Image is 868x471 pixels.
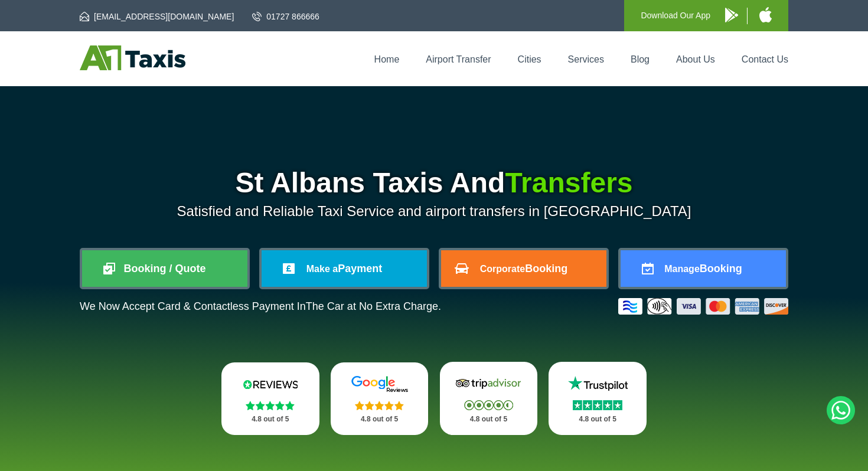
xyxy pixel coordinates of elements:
a: Airport Transfer [426,54,491,64]
p: We Now Accept Card & Contactless Payment In [80,300,441,313]
img: Credit And Debit Cards [618,298,788,315]
a: ManageBooking [621,250,786,287]
img: Tripadvisor [453,375,524,392]
a: Google Stars 4.8 out of 5 [331,362,429,435]
p: Download Our App [641,8,710,23]
img: Stars [246,401,295,410]
img: Google [344,375,415,393]
p: 4.8 out of 5 [344,412,416,427]
img: Stars [573,400,622,410]
a: CorporateBooking [441,250,606,287]
a: Home [374,54,400,64]
img: Stars [464,400,513,410]
img: A1 Taxis iPhone App [759,7,772,22]
p: 4.8 out of 5 [562,412,634,427]
a: [EMAIL_ADDRESS][DOMAIN_NAME] [80,11,234,22]
img: Reviews.io [235,375,306,393]
a: About Us [676,54,715,64]
a: Contact Us [742,54,788,64]
a: Blog [631,54,650,64]
h1: St Albans Taxis And [80,169,788,197]
img: Stars [355,401,404,410]
span: Manage [664,264,700,274]
p: 4.8 out of 5 [453,412,525,427]
p: Satisfied and Reliable Taxi Service and airport transfers in [GEOGRAPHIC_DATA] [80,203,788,220]
a: Make aPayment [262,250,427,287]
a: Booking / Quote [82,250,247,287]
a: Services [568,54,604,64]
a: Trustpilot Stars 4.8 out of 5 [549,362,647,435]
p: 4.8 out of 5 [234,412,306,427]
img: A1 Taxis St Albans LTD [80,45,185,70]
span: Transfers [505,167,632,198]
a: Reviews.io Stars 4.8 out of 5 [221,362,319,435]
a: 01727 866666 [252,11,319,22]
img: Trustpilot [562,375,633,392]
span: The Car at No Extra Charge. [306,300,441,312]
a: Tripadvisor Stars 4.8 out of 5 [440,362,538,435]
span: Corporate [480,264,525,274]
img: A1 Taxis Android App [725,8,738,22]
span: Make a [306,264,338,274]
a: Cities [518,54,541,64]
